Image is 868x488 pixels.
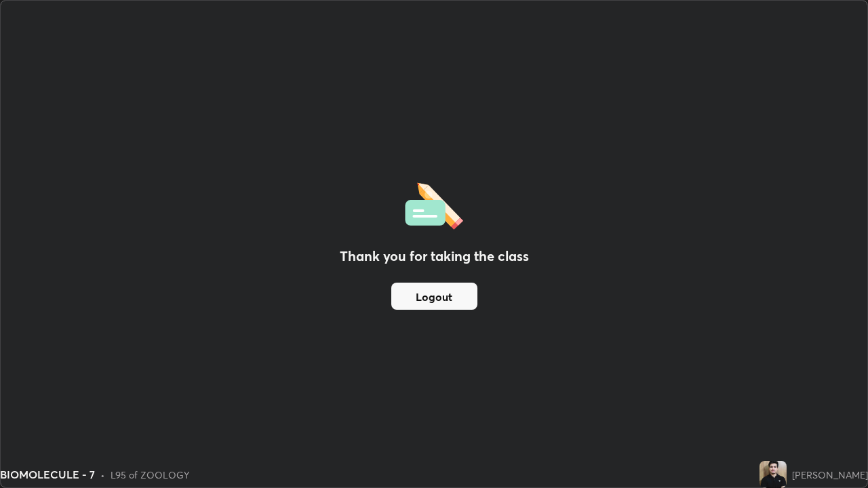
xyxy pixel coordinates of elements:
div: [PERSON_NAME] [792,468,868,482]
div: L95 of ZOOLOGY [111,468,189,482]
div: • [100,468,105,482]
h2: Thank you for taking the class [340,246,529,266]
img: offlineFeedback.1438e8b3.svg [405,178,463,230]
button: Logout [391,283,477,310]
img: 6cece3184ad04555805104c557818702.jpg [759,461,787,488]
